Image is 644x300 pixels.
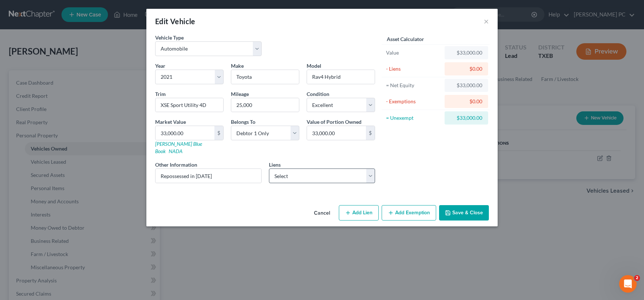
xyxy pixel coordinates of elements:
[339,205,379,221] button: Add Lien
[155,62,165,70] label: Year
[450,82,482,89] div: $33,000.00
[634,275,640,281] span: 2
[155,90,166,98] label: Trim
[386,82,441,89] div: = Net Equity
[308,206,336,221] button: Cancel
[307,126,366,140] input: 0.00
[450,114,482,122] div: $33,000.00
[619,275,637,293] iframe: Intercom live chat
[386,49,441,56] div: Value
[386,98,441,105] div: - Exemptions
[155,161,197,168] label: Other Information
[366,126,375,140] div: $
[156,169,261,183] input: (optional)
[307,70,375,84] input: ex. Altima
[155,34,184,41] label: Vehicle Type
[169,148,183,154] a: NADA
[155,141,202,154] a: [PERSON_NAME] Blue Book
[231,70,299,84] input: ex. Nissan
[386,65,441,73] div: - Liens
[484,17,489,26] button: ×
[307,118,362,126] label: Value of Portion Owned
[156,126,214,140] input: 0.00
[450,98,482,105] div: $0.00
[231,63,244,69] span: Make
[387,35,424,43] label: Asset Calculator
[231,90,249,98] label: Mileage
[450,65,482,73] div: $0.00
[386,114,441,122] div: = Unexempt
[156,98,223,112] input: ex. LS, LT, etc
[214,126,223,140] div: $
[269,161,281,168] label: Liens
[231,119,255,125] span: Belongs To
[155,16,195,26] div: Edit Vehicle
[231,98,299,112] input: --
[307,62,321,70] label: Model
[439,205,489,221] button: Save & Close
[450,49,482,56] div: $33,000.00
[382,205,436,221] button: Add Exemption
[307,90,329,98] label: Condition
[155,118,186,126] label: Market Value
